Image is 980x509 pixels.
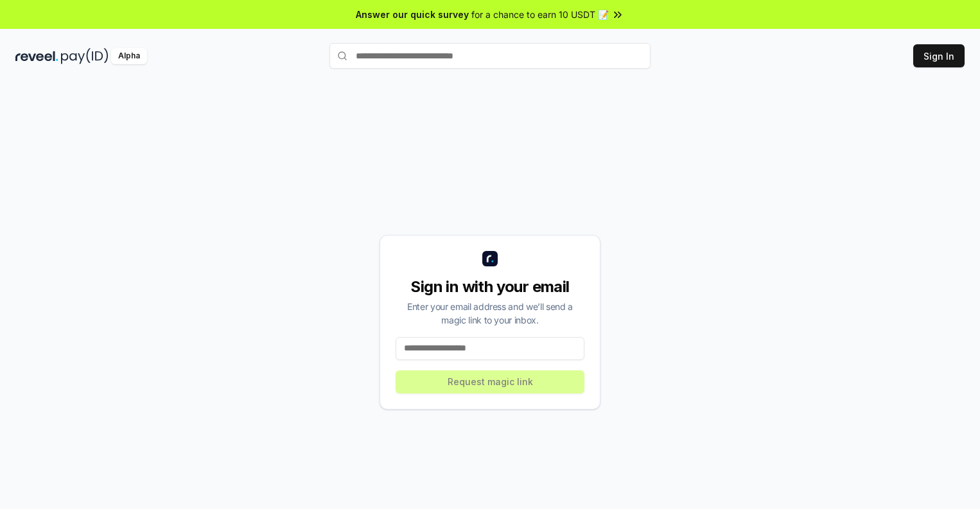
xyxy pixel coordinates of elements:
[396,277,584,297] div: Sign in with your email
[356,8,469,21] span: Answer our quick survey
[111,48,147,64] div: Alpha
[396,300,584,327] div: Enter your email address and we’ll send a magic link to your inbox.
[482,251,498,266] img: logo_small
[15,48,58,64] img: reveel_dark
[471,8,609,21] span: for a chance to earn 10 USDT 📝
[61,48,109,64] img: pay_id
[913,44,965,67] button: Sign In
